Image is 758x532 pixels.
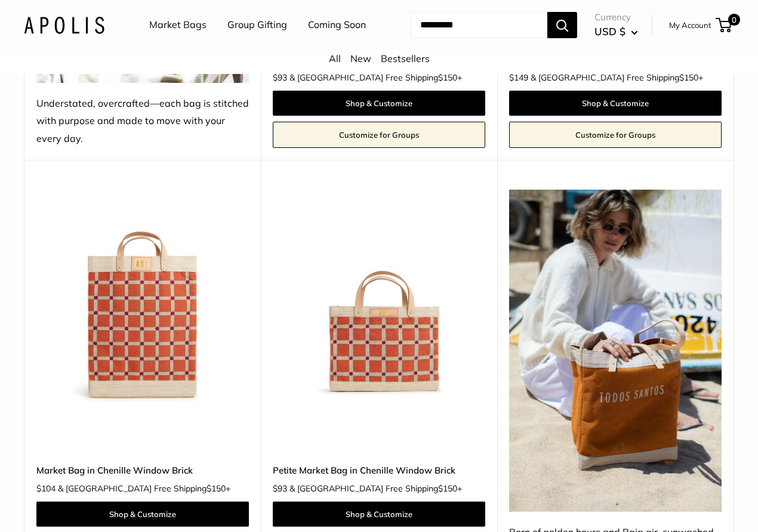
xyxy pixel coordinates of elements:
[308,16,366,34] a: Coming Soon
[36,95,249,149] div: Understated, overcrafted—each bag is stitched with purpose and made to move with your every day.
[289,73,462,82] span: & [GEOGRAPHIC_DATA] Free Shipping +
[728,14,740,26] span: 0
[594,22,638,41] button: USD $
[289,484,462,493] span: & [GEOGRAPHIC_DATA] Free Shipping +
[509,122,722,148] a: Customize for Groups
[273,91,485,116] a: Shop & Customize
[36,502,249,527] a: Shop & Customize
[438,483,457,494] span: $150
[273,122,485,148] a: Customize for Groups
[329,52,341,64] a: All
[36,483,56,494] span: $104
[509,72,528,83] span: $149
[381,52,430,64] a: Bestsellers
[10,487,128,522] iframe: Sign Up via Text for Offers
[679,72,698,83] span: $150
[273,483,287,494] span: $93
[273,190,485,402] img: Petite Market Bag in Chenille Window Brick
[717,18,732,32] a: 0
[531,73,703,82] span: & [GEOGRAPHIC_DATA] Free Shipping +
[36,463,249,477] a: Market Bag in Chenille Window Brick
[207,483,226,494] span: $150
[438,72,457,83] span: $150
[24,16,104,33] img: Apolis
[411,12,547,38] input: Search...
[227,16,287,34] a: Group Gifting
[273,463,485,477] a: Petite Market Bag in Chenille Window Brick
[273,72,287,83] span: $93
[594,25,625,38] span: USD $
[350,52,371,64] a: New
[594,9,638,26] span: Currency
[36,190,249,402] img: Market Bag in Chenille Window Brick
[58,484,230,493] span: & [GEOGRAPHIC_DATA] Free Shipping +
[149,16,207,34] a: Market Bags
[669,18,711,32] a: My Account
[547,12,577,38] button: Search
[273,190,485,402] a: Petite Market Bag in Chenille Window BrickPetite Market Bag in Chenille Window Brick
[509,190,722,511] img: Born of golden hours and Baja air, sunwashed cognac holds the soul of summer
[273,502,485,527] a: Shop & Customize
[509,91,722,116] a: Shop & Customize
[36,190,249,402] a: Market Bag in Chenille Window BrickMarket Bag in Chenille Window Brick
